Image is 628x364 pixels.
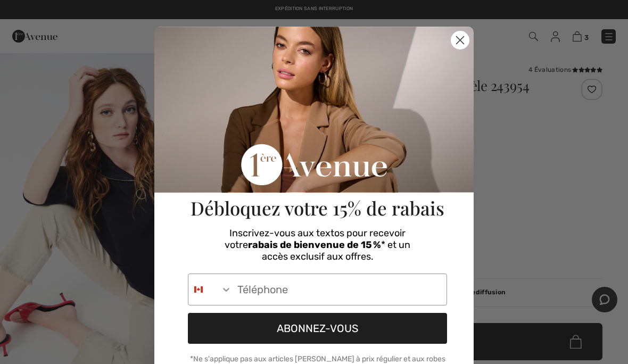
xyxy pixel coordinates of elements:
[188,313,447,344] button: ABONNEZ-VOUS
[191,195,444,220] span: Débloquez votre 15% de rabais
[232,274,447,305] input: Téléphone
[194,285,203,294] img: Canada
[225,227,410,262] span: Inscrivez-vous aux textos pour recevoir votre * et un accès exclusif aux offres.
[248,239,381,251] span: rabais de bienvenue de 15 %
[451,31,469,49] button: Close dialog
[188,274,232,305] button: Search Countries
